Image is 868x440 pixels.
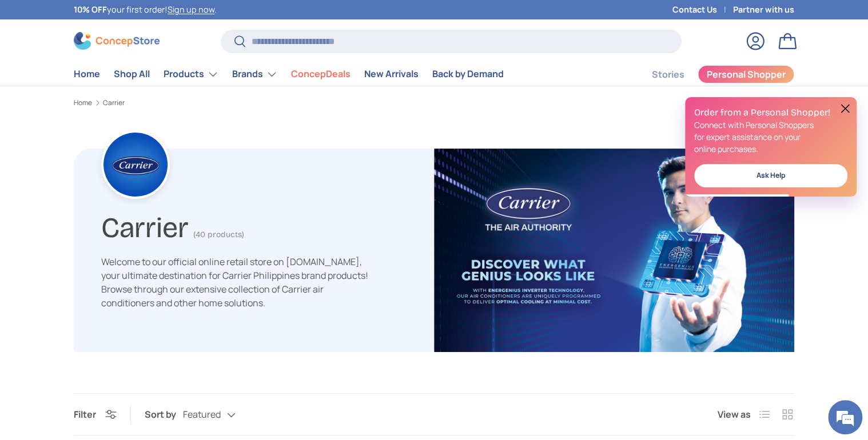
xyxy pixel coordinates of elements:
[74,63,100,85] a: Home
[193,230,244,239] span: (40 products)
[74,98,794,108] nav: Breadcrumbs
[74,408,96,421] span: Filter
[434,149,794,352] img: carrier-banner-image-concepstore
[114,63,150,85] a: Shop All
[157,63,225,86] summary: Products
[651,63,684,86] a: Stories
[183,405,258,425] button: Featured
[74,4,107,15] strong: 10% OFF
[101,206,189,245] h1: Carrier
[74,99,92,106] a: Home
[74,32,160,50] img: ConcepStore
[291,63,351,85] a: ConcepDeals
[183,409,221,420] span: Featured
[707,70,786,79] span: Personal Shopper
[733,3,794,16] a: Partner with us
[364,63,419,85] a: New Arrivals
[672,3,733,16] a: Contact Us
[74,63,504,86] nav: Primary
[694,106,847,119] h2: Order from a Personal Shopper!
[432,63,504,85] a: Back by Demand
[74,3,217,16] p: your first order! .
[103,99,125,106] a: Carrier
[718,407,751,421] span: View as
[624,63,794,86] nav: Secondary
[694,119,847,155] p: Connect with Personal Shoppers for expert assistance on your online purchases.
[694,164,847,187] a: Ask Help
[145,407,183,421] label: Sort by
[698,65,794,83] a: Personal Shopper
[168,4,214,15] a: Sign up now
[74,408,117,421] button: Filter
[225,63,284,86] summary: Brands
[101,255,370,310] p: Welcome to our official online retail store on [DOMAIN_NAME], your ultimate destination for Carri...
